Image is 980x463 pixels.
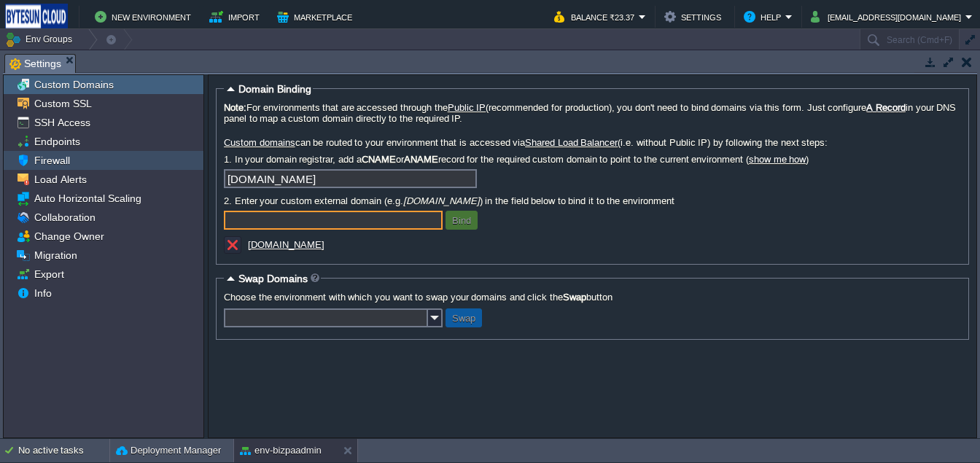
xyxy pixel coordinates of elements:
span: Domain Binding [238,83,311,95]
b: CNAME [362,154,396,165]
button: Bind [448,214,475,227]
b: ANAME [404,154,438,165]
div: No active tasks [18,439,109,462]
label: 2. Enter your custom external domain (e.g. ) in the field below to bind it to the environment [224,195,961,206]
a: Custom Domains [31,78,116,91]
a: Custom SSL [31,97,94,110]
img: Bytesun Cloud [5,4,68,30]
label: Choose the environment with which you want to swap your domains and click the button [224,292,961,303]
button: Env Groups [5,29,77,50]
a: SSH Access [31,116,93,129]
button: Deployment Manager [116,443,221,458]
a: Custom domains [224,137,295,148]
label: 1. In your domain registrar, add a or record for the required custom domain to point to the curre... [224,154,961,165]
a: Migration [31,249,79,262]
a: Auto Horizontal Scaling [31,192,144,205]
a: Endpoints [31,135,82,148]
a: A Record [866,102,906,113]
button: Balance ₹23.37 [554,8,639,26]
label: For environments that are accessed through the (recommended for production), you don't need to bi... [224,102,961,124]
button: env-bizpaadmin [240,443,322,458]
i: [DOMAIN_NAME] [403,195,480,206]
span: Swap Domains [238,273,308,284]
button: Settings [664,8,726,26]
label: can be routed to your environment that is accessed via (i.e. without Public IP) by following the ... [224,137,961,148]
button: [EMAIL_ADDRESS][DOMAIN_NAME] [811,8,965,26]
button: New Environment [95,8,195,26]
a: Public IP [448,102,486,113]
a: Collaboration [31,211,98,224]
button: Import [209,8,264,26]
a: [DOMAIN_NAME] [248,239,324,250]
a: Info [31,287,54,300]
a: Load Alerts [31,173,89,186]
a: Change Owner [31,230,106,243]
a: Shared Load Balancer [525,137,618,148]
button: Marketplace [277,8,357,26]
b: Note: [224,102,246,113]
button: Help [744,8,785,26]
a: Firewall [31,154,72,167]
a: show me how [749,154,806,165]
b: Swap [563,292,586,303]
button: Swap [448,311,480,324]
span: Settings [9,55,61,73]
a: Export [31,268,66,281]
